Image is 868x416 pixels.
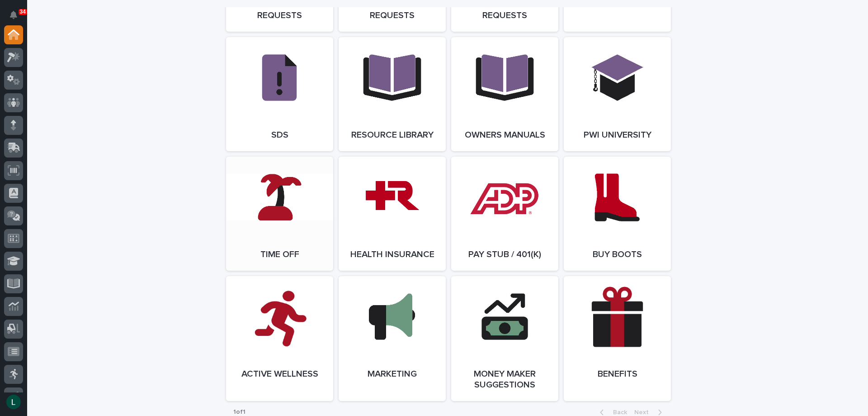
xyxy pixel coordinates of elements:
a: Owners Manuals [451,37,558,151]
a: Buy Boots [564,157,671,271]
a: Money Maker Suggestions [451,276,558,401]
a: Pay Stub / 401(k) [451,157,558,271]
a: Active Wellness [226,276,333,401]
button: Notifications [4,5,23,24]
a: Health Insurance [339,157,446,271]
a: SDS [226,37,333,151]
a: PWI University [564,37,671,151]
a: Time Off [226,157,333,271]
p: 34 [20,9,26,15]
a: Marketing [339,276,446,401]
a: Benefits [564,276,671,401]
button: users-avatar [4,392,23,411]
a: Resource Library [339,37,446,151]
div: Notifications34 [11,11,23,25]
span: Back [608,409,627,416]
span: Next [634,409,654,416]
